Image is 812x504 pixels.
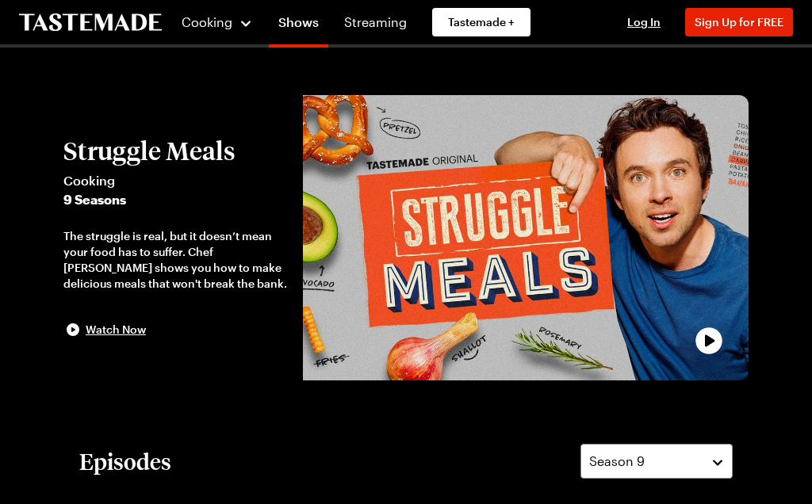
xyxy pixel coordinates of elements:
[182,14,232,29] span: Cooking
[63,136,287,339] button: Struggle MealsCooking9 SeasonsThe struggle is real, but it doesn’t mean your food has to suffer. ...
[19,13,162,32] a: To Tastemade Home Page
[181,3,253,41] button: Cooking
[63,228,287,292] div: The struggle is real, but it doesn’t mean your food has to suffer. Chef [PERSON_NAME] shows you h...
[269,3,328,48] a: Shows
[695,15,783,29] span: Sign Up for FREE
[432,8,530,36] a: Tastemade +
[303,95,749,380] button: play trailer
[685,8,793,36] button: Sign Up for FREE
[627,15,661,29] span: Log In
[63,136,287,165] h2: Struggle Meals
[303,95,749,380] img: Struggle Meals
[63,171,287,190] span: Cooking
[612,14,676,30] button: Log In
[580,444,733,479] button: Season 9
[86,322,146,338] span: Watch Now
[79,447,171,475] h2: Episodes
[589,452,645,471] span: Season 9
[448,14,515,30] span: Tastemade +
[63,190,287,209] span: 9 Seasons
